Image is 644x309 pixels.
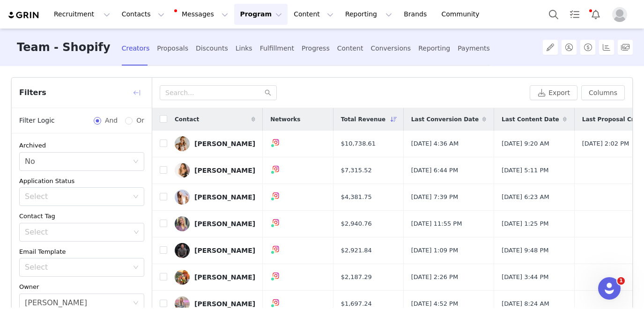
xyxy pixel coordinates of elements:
span: Last Conversion Date [411,115,479,124]
span: [DATE] 6:23 AM [502,192,549,202]
span: Total Revenue [341,115,386,124]
div: Proposals [157,36,188,61]
div: Discounts [196,36,228,61]
button: Program [234,4,288,25]
img: instagram.svg [272,299,280,306]
span: Networks [270,115,300,124]
span: 1 [617,277,625,285]
span: $1,697.24 [341,299,372,309]
span: [DATE] 7:39 PM [411,192,458,202]
span: $2,940.76 [341,219,372,228]
div: Select [25,263,128,272]
span: [DATE] 1:09 PM [411,246,458,255]
span: [DATE] 3:44 PM [502,272,548,282]
i: icon: search [265,89,271,96]
img: instagram.svg [272,245,280,253]
span: [DATE] 6:44 PM [411,166,458,175]
span: [DATE] 9:20 AM [502,139,549,148]
span: $2,921.84 [341,246,372,255]
a: [PERSON_NAME] [175,190,255,205]
span: Filter Logic [19,116,55,125]
span: [DATE] 9:48 PM [502,246,548,255]
img: grin logo [7,11,40,20]
span: [DATE] 2:26 PM [411,272,458,282]
div: Payments [458,36,490,61]
img: e8a681c9-4202-469e-b5a7-3676215a9788.jpg [175,270,190,285]
img: f4108e6d-e32d-470b-bc82-b210f6a17076--s.jpg [175,190,190,205]
a: [PERSON_NAME] [175,270,255,285]
img: instagram.svg [272,219,280,226]
span: Or [133,116,144,125]
span: [DATE] 4:36 AM [411,139,459,148]
span: $4,381.75 [341,192,372,202]
a: [PERSON_NAME] [175,136,255,151]
div: Content [337,36,363,61]
img: placeholder-profile.jpg [612,7,627,22]
span: [DATE] 1:25 PM [502,219,548,228]
span: $10,738.61 [341,139,376,148]
div: Reporting [418,36,450,61]
div: Application Status [19,177,144,186]
div: Progress [302,36,330,61]
div: Email Template [19,247,144,257]
div: [PERSON_NAME] [194,193,255,201]
img: instagram.svg [272,192,280,199]
div: Fulfillment [260,36,294,61]
button: Columns [581,85,625,100]
button: Export [530,85,577,100]
div: [PERSON_NAME] [194,273,255,281]
span: [DATE] 4:52 PM [411,299,458,309]
div: No [25,153,35,170]
span: [DATE] 5:11 PM [502,166,548,175]
div: Archived [19,141,144,150]
button: Recruitment [48,4,116,25]
div: Owner [19,282,144,292]
div: Links [236,36,252,61]
div: [PERSON_NAME] [194,167,255,174]
button: Content [288,4,339,25]
a: Brands [398,4,435,25]
span: Last Content Date [502,115,559,124]
img: instagram.svg [272,139,280,146]
h3: Team - Shopify [17,29,111,66]
div: Contact Tag [19,212,144,221]
span: And [101,116,121,125]
button: Search [543,4,564,25]
img: instagram.svg [272,165,280,173]
i: icon: down [133,265,139,271]
a: [PERSON_NAME] [175,243,255,258]
span: [DATE] 11:55 PM [411,219,462,228]
a: Community [436,4,489,25]
span: $2,187.29 [341,272,372,282]
span: Contact [175,115,199,124]
a: [PERSON_NAME] [175,163,255,178]
span: [DATE] 8:24 AM [502,299,549,309]
i: icon: down [133,229,139,236]
span: Filters [19,87,46,98]
button: Notifications [585,4,606,25]
img: 545acda7-aebb-40ba-8439-ac000a28cfb7--s.jpg [175,216,190,231]
div: [PERSON_NAME] [194,140,255,147]
div: [PERSON_NAME] [194,247,255,254]
button: Reporting [340,4,398,25]
div: [PERSON_NAME] [194,220,255,228]
img: 6fb23b96-44fd-498d-bff6-07116dceb3c3--s.jpg [175,136,190,151]
img: instagram.svg [272,272,280,280]
img: 369ece20-c361-490c-878c-f5caf247ae35--s.jpg [175,163,190,178]
img: 961e802b-e500-4451-bf01-28a681456240.jpg [175,243,190,258]
a: Tasks [564,4,585,25]
button: Messages [170,4,234,25]
div: Select [25,192,128,201]
i: icon: down [133,194,139,200]
div: Conversions [370,36,411,61]
a: [PERSON_NAME] [175,216,255,231]
button: Profile [607,7,637,22]
div: [PERSON_NAME] [194,300,255,308]
button: Contacts [116,4,170,25]
span: $7,315.52 [341,166,372,175]
iframe: Intercom live chat [598,277,621,300]
input: Search... [160,85,277,100]
div: Creators [122,36,150,61]
div: Select [25,228,130,237]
